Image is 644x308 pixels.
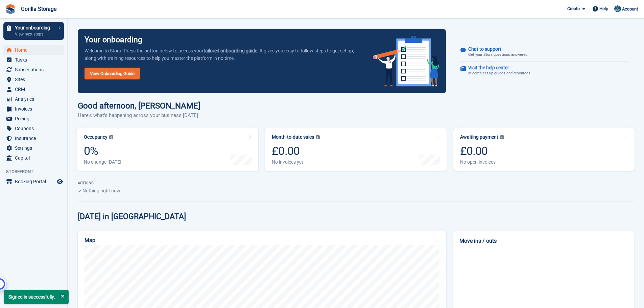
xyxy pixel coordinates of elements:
[3,55,64,65] a: menu
[56,177,64,186] a: Preview store
[15,104,55,114] span: Invoices
[3,94,64,104] a: menu
[3,124,64,133] a: menu
[15,85,55,94] span: CRM
[614,5,621,12] img: Leesha Sutherland
[15,25,55,30] p: Your onboarding
[3,45,64,55] a: menu
[3,153,64,163] a: menu
[82,188,120,193] span: Nothing right now
[15,124,55,133] span: Coupons
[15,143,55,153] span: Settings
[3,85,64,94] a: menu
[272,159,320,165] div: No invoices yet
[15,65,55,74] span: Subscriptions
[567,5,580,12] span: Create
[18,3,59,15] a: Gorilla Storage
[78,181,634,185] p: ACTIONS
[84,159,121,165] div: No change [DATE]
[453,128,635,171] a: Awaiting payment £0.00 No open invoices
[15,177,55,186] span: Booking Portal
[3,177,64,186] a: menu
[468,46,523,52] p: Chat to support
[3,104,64,114] a: menu
[460,159,504,165] div: No open invoices
[109,135,113,139] img: icon-info-grey-7440780725fd019a000dd9b08b2336e03edf1995a4989e88bcd33f0948082b44.svg
[460,43,627,62] a: Chat to support Get your Stora questions answered.
[272,134,314,140] div: Month-to-date sales
[3,65,64,74] a: menu
[3,22,64,40] a: Your onboarding View next steps
[459,237,627,245] h2: Move ins / outs
[78,212,186,221] h2: [DATE] in [GEOGRAPHIC_DATA]
[78,101,200,111] h1: Good afternoon, [PERSON_NAME]
[460,144,504,158] div: £0.00
[77,128,258,171] a: Occupancy 0% No change [DATE]
[4,290,69,304] p: Signed in successfully.
[85,36,142,44] p: Your onboarding
[622,6,638,13] span: Account
[15,94,55,104] span: Analytics
[3,143,64,153] a: menu
[15,134,55,143] span: Insurance
[15,55,55,65] span: Tasks
[468,52,528,58] p: Get your Stora questions answered.
[78,190,81,192] img: blank_slate_check_icon-ba018cac091ee9be17c0a81a6c232d5eb81de652e7a59be601be346b1b6ddf79.svg
[84,134,108,140] div: Occupancy
[468,65,526,71] p: Visit the help center
[316,135,320,139] img: icon-info-grey-7440780725fd019a000dd9b08b2336e03edf1995a4989e88bcd33f0948082b44.svg
[85,47,362,62] p: Welcome to Stora! Press the button below to access your . It gives you easy to follow steps to ge...
[15,114,55,123] span: Pricing
[468,71,531,76] p: In-depth set up guides and resources.
[373,36,439,87] img: onboarding-info-6c161a55d2c0e0a8cae90662b2fe09162a5109e8cc188191df67fb4f79e88e88.svg
[204,48,257,53] strong: tailored onboarding guide
[265,128,446,171] a: Month-to-date sales £0.00 No invoices yet
[5,4,16,14] img: stora-icon-8386f47178a22dfd0bd8f6a31ec36ba5ce8667c1dd55bd0f319d3a0aa187defe.svg
[599,5,608,12] span: Help
[500,135,504,139] img: icon-info-grey-7440780725fd019a000dd9b08b2336e03edf1995a4989e88bcd33f0948082b44.svg
[15,153,55,163] span: Capital
[15,45,55,55] span: Home
[3,114,64,123] a: menu
[272,144,320,158] div: £0.00
[15,31,55,37] p: View next steps
[460,62,627,80] a: Visit the help center In-depth set up guides and resources.
[6,168,67,175] span: Storefront
[85,237,95,243] h2: Map
[15,75,55,84] span: Sites
[3,75,64,84] a: menu
[85,68,140,79] a: View Onboarding Guide
[460,134,498,140] div: Awaiting payment
[84,144,121,158] div: 0%
[3,134,64,143] a: menu
[78,112,200,119] p: Here's what's happening across your business [DATE]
